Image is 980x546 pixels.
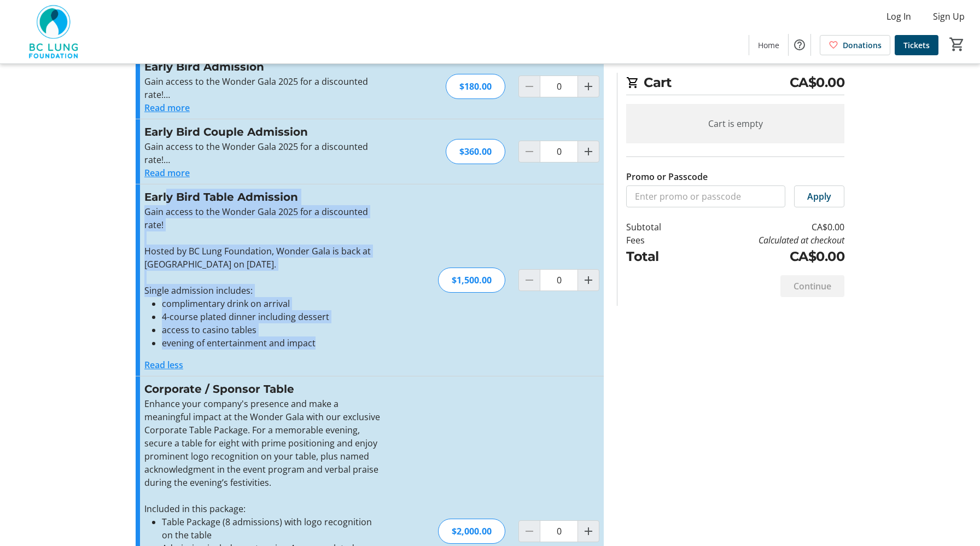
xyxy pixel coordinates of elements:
a: Donations [820,35,890,55]
div: $2,000.00 [438,519,505,544]
p: Included in this package: [144,502,383,515]
span: Donations [843,39,882,51]
button: Log In [878,8,920,25]
p: Hosted by BC Lung Foundation, Wonder Gala is back at [GEOGRAPHIC_DATA] on [DATE]. [144,245,383,271]
input: Early Bird Admission Quantity [540,75,578,97]
span: Home [758,39,779,51]
button: Read less [144,358,183,371]
button: Sign Up [924,8,973,25]
h3: Corporate / Sponsor Table [144,381,383,397]
input: Early Bird Couple Admission Quantity [540,141,578,162]
p: Gain access to the Wonder Gala 2025 for a discounted rate! [144,140,383,166]
button: Cart [947,34,967,54]
li: evening of entertainment and impact [162,336,383,350]
button: Read more [144,166,190,179]
div: $180.00 [446,74,505,99]
input: Early Bird Table Admission Quantity [540,269,578,291]
p: Single admission includes: [144,284,383,297]
input: Enter promo or passcode [626,185,785,207]
li: 4-course plated dinner including dessert [162,310,383,323]
span: Sign Up [933,10,965,23]
h3: Early Bird Table Admission [144,189,383,205]
h3: Early Bird Admission [144,59,383,75]
td: Fees [626,234,690,247]
button: Increment by one [578,141,599,162]
h3: Early Bird Couple Admission [144,124,383,140]
div: $360.00 [446,139,505,164]
button: Apply [794,185,844,207]
li: Table Package (8 admissions) with logo recognition on the table [162,515,383,542]
div: Cart is empty [626,104,844,143]
td: Total [626,247,690,266]
label: Promo or Passcode [626,170,708,183]
a: Tickets [895,35,938,55]
p: Enhance your company's presence and make a meaningful impact at the Wonder Gala with our exclusiv... [144,397,383,489]
span: Apply [807,190,831,203]
input: Corporate / Sponsor Table Quantity [540,520,578,542]
button: Read more [144,101,190,114]
li: complimentary drink on arrival [162,297,383,310]
span: Tickets [903,39,930,51]
button: Increment by one [578,76,599,97]
p: Gain access to the Wonder Gala 2025 for a discounted rate! [144,205,383,231]
img: BC Lung Foundation's Logo [7,4,104,59]
p: Gain access to the Wonder Gala 2025 for a discounted rate! [144,75,383,101]
td: Calculated at checkout [690,234,844,247]
a: Home [749,35,788,55]
td: CA$0.00 [690,247,844,266]
td: Subtotal [626,220,690,234]
button: Increment by one [578,521,599,542]
div: $1,500.00 [438,268,505,293]
span: Log In [886,10,911,23]
button: Help [789,34,810,56]
h2: Cart [626,73,844,95]
td: CA$0.00 [690,220,844,234]
li: access to casino tables [162,323,383,336]
button: Increment by one [578,270,599,291]
span: CA$0.00 [790,73,845,92]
